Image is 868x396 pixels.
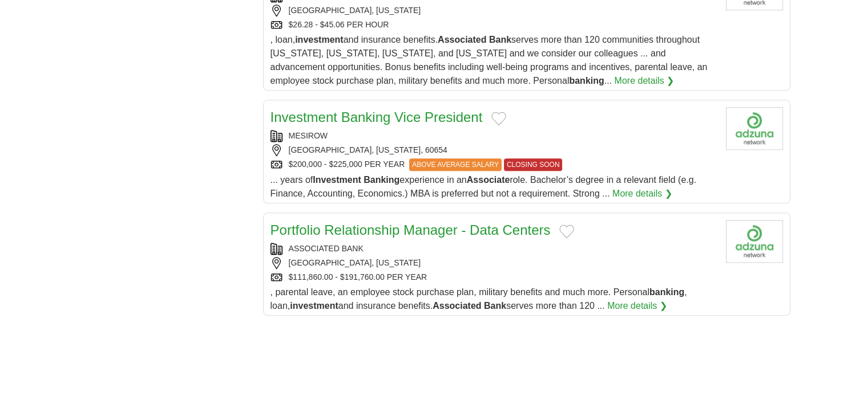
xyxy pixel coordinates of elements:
[649,287,684,297] strong: banking
[504,158,563,171] span: CLOSING SOON
[271,35,708,85] span: , loan, and insurance benefits. serves more than 120 communities throughout [US_STATE], [US_STATE...
[484,301,506,311] strong: Bank
[271,175,696,198] span: ... years of experience in an role. Bachelor’s degree in a relevant field (e.g. Finance, Accounti...
[290,301,338,311] strong: investment
[614,74,674,88] a: More details ❯
[271,243,717,255] div: ASSOCIATED BANK
[612,187,672,201] a: More details ❯
[271,222,551,238] a: Portfolio Relationship Manager - Data Centers
[467,175,510,185] strong: Associate
[271,287,687,311] span: , parental leave, an employee stock purchase plan, military benefits and much more. Personal , lo...
[364,175,399,185] strong: Banking
[271,144,717,156] div: [GEOGRAPHIC_DATA], [US_STATE], 60654
[607,299,667,313] a: More details ❯
[433,301,481,311] strong: Associated
[726,107,783,150] img: Company logo
[489,35,511,44] strong: Bank
[271,109,483,125] a: Investment Banking Vice President
[491,112,506,125] button: Add to favorite jobs
[726,220,783,263] img: Company logo
[559,224,574,238] button: Add to favorite jobs
[271,158,717,171] div: $200,000 - $225,000 PER YEAR
[295,35,343,44] strong: investment
[271,130,717,142] div: MESIROW
[271,257,717,269] div: [GEOGRAPHIC_DATA], [US_STATE]
[271,271,717,283] div: $111,860.00 - $191,760.00 PER YEAR
[569,76,604,85] strong: banking
[313,175,361,185] strong: Investment
[271,5,717,17] div: [GEOGRAPHIC_DATA], [US_STATE]
[271,19,717,31] div: $26.28 - $45.06 PER HOUR
[438,35,486,44] strong: Associated
[409,158,502,171] span: ABOVE AVERAGE SALARY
